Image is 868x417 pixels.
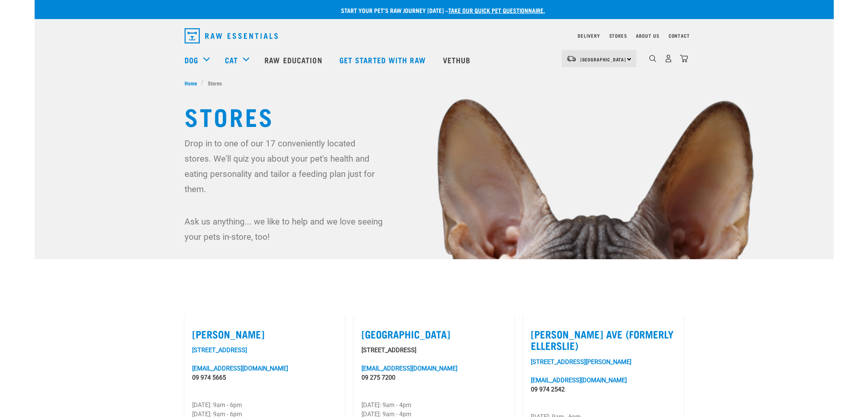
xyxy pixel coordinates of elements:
a: [EMAIL_ADDRESS][DOMAIN_NAME] [192,365,288,372]
a: Vethub [435,45,480,75]
img: home-icon-1@2x.png [649,55,656,62]
a: About Us [636,34,659,37]
p: Ask us anything... we like to help and we love seeing your pets in-store, too! [185,214,384,244]
nav: dropdown navigation [178,25,690,47]
a: Cat [225,54,238,66]
a: [STREET_ADDRESS][PERSON_NAME] [531,358,631,366]
a: [EMAIL_ADDRESS][DOMAIN_NAME] [531,377,627,384]
a: [STREET_ADDRESS] [192,346,247,354]
p: Drop in to one of our 17 conveniently located stores. We'll quiz you about your pet's health and ... [185,136,384,197]
a: Dog [185,54,198,66]
a: Stores [609,34,627,37]
label: [GEOGRAPHIC_DATA] [362,328,506,340]
label: [PERSON_NAME] [192,328,337,340]
a: Contact [669,34,690,37]
a: 09 974 5665 [192,374,226,381]
p: [DATE]: 9am - 4pm [362,401,506,410]
h1: Stores [185,102,684,130]
a: Raw Education [257,45,331,75]
a: 09 974 2542 [531,386,565,393]
label: [PERSON_NAME] Ave (Formerly Ellerslie) [531,328,676,351]
a: [EMAIL_ADDRESS][DOMAIN_NAME] [362,365,457,372]
p: Start your pet’s raw journey [DATE] – [40,6,839,15]
a: Delivery [578,34,600,37]
span: [GEOGRAPHIC_DATA] [580,58,626,61]
span: Home [185,79,197,87]
img: user.png [664,55,672,63]
a: Get started with Raw [332,45,435,75]
a: take our quick pet questionnaire. [448,8,545,12]
img: home-icon@2x.png [680,55,688,63]
p: [DATE]: 9am - 6pm [192,401,337,410]
a: Home [185,79,201,87]
img: Raw Essentials Logo [185,28,278,43]
img: van-moving.png [566,55,577,62]
nav: breadcrumbs [185,79,684,87]
a: 09 275 7200 [362,374,395,381]
p: [STREET_ADDRESS] [362,346,506,355]
nav: dropdown navigation [35,45,834,75]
